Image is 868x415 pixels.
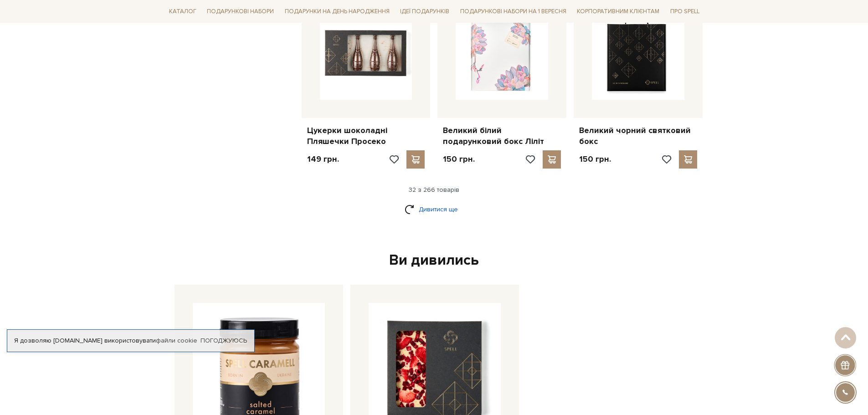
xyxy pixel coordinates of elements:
img: Великий чорний святковий бокс [592,7,684,100]
a: Погоджуюсь [200,337,247,345]
a: файли cookie [156,337,197,344]
div: Ви дивились [171,251,698,270]
p: 150 грн. [579,154,611,164]
a: Корпоративним клієнтам [573,4,663,19]
a: Про Spell [667,5,703,19]
a: Цукерки шоколадні Пляшечки Просеко [307,125,425,147]
img: Великий білий подарунковий бокс Ліліт [456,7,548,100]
p: 149 грн. [307,154,339,164]
a: Подарункові набори [203,5,277,19]
a: Великий чорний святковий бокс [579,125,697,147]
div: Я дозволяю [DOMAIN_NAME] використовувати [7,337,254,345]
a: Подарункові набори на 1 Вересня [457,4,570,19]
a: Каталог [165,5,200,19]
a: Дивитися ще [405,201,464,217]
div: 32 з 266 товарів [162,186,707,194]
a: Великий білий подарунковий бокс Ліліт [443,125,561,147]
a: Ідеї подарунків [396,5,453,19]
p: 150 грн. [443,154,475,164]
a: Подарунки на День народження [281,5,393,19]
